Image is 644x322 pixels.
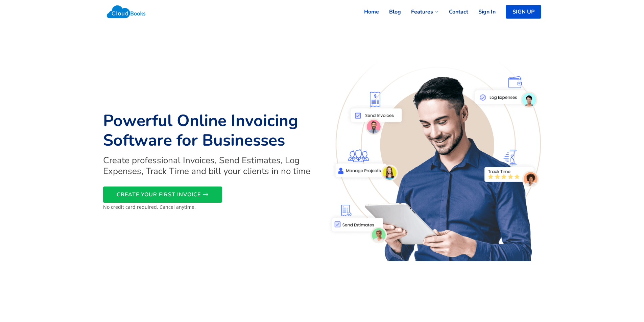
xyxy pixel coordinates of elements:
[401,4,439,19] a: Features
[468,4,496,19] a: Sign In
[103,2,149,22] img: Cloudbooks Logo
[379,4,401,19] a: Blog
[103,111,318,150] h1: Powerful Online Invoicing Software for Businesses
[103,187,222,203] a: CREATE YOUR FIRST INVOICE
[439,4,468,19] a: Contact
[354,4,379,19] a: Home
[506,5,541,19] a: SIGN UP
[411,8,433,16] span: Features
[103,155,318,176] h2: Create professional Invoices, Send Estimates, Log Expenses, Track Time and bill your clients in n...
[103,204,196,210] small: No credit card required. Cancel anytime.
